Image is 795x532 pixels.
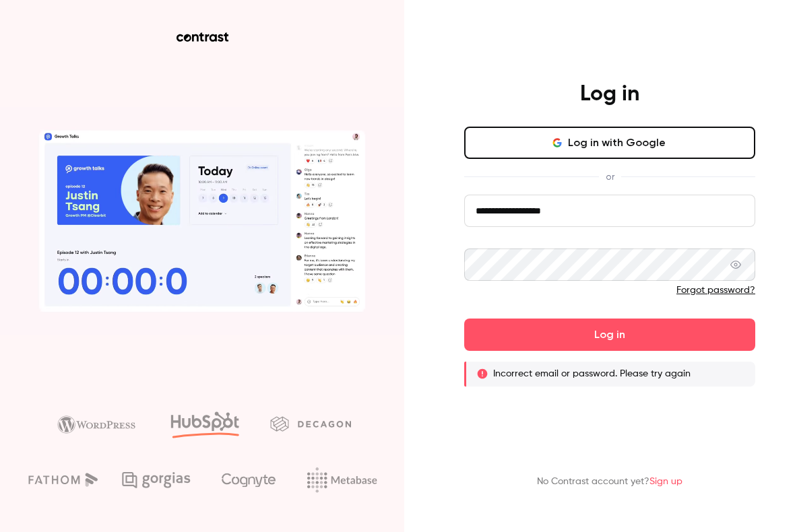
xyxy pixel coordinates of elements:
[464,127,755,159] button: Log in with Google
[649,477,682,486] a: Sign up
[537,475,682,489] p: No Contrast account yet?
[493,367,691,380] p: Incorrect email or password. Please try again
[580,81,639,108] h4: Log in
[676,286,755,295] a: Forgot password?
[464,319,755,351] button: Log in
[270,416,351,431] img: decagon
[599,170,621,184] span: or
